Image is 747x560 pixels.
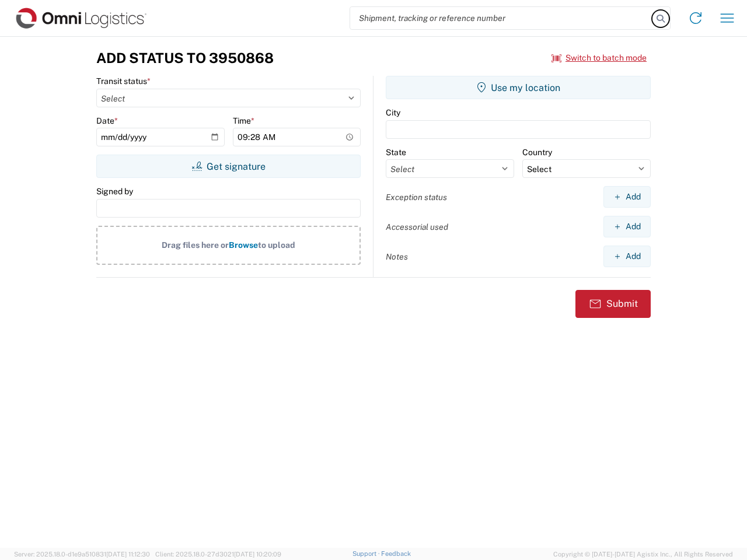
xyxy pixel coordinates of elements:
[551,48,647,68] button: Switch to batch mode
[352,550,382,557] a: Support
[96,155,361,178] button: Get signature
[155,551,281,558] span: Client: 2025.18.0-27d3021
[386,251,408,262] label: Notes
[386,76,651,99] button: Use my location
[234,551,281,558] span: [DATE] 10:20:09
[381,550,411,557] a: Feedback
[162,240,229,250] span: Drag files here or
[603,216,651,237] button: Add
[522,147,552,157] label: Country
[386,222,448,232] label: Accessorial used
[350,7,652,29] input: Shipment, tracking or reference number
[603,186,651,208] button: Add
[229,240,258,250] span: Browse
[258,240,295,250] span: to upload
[96,76,151,86] label: Transit status
[96,116,118,126] label: Date
[553,549,733,559] span: Copyright © [DATE]-[DATE] Agistix Inc., All Rights Reserved
[575,290,651,318] button: Submit
[96,186,133,197] label: Signed by
[603,246,651,267] button: Add
[386,147,406,157] label: State
[386,107,400,118] label: City
[14,551,150,558] span: Server: 2025.18.0-d1e9a510831
[233,116,254,126] label: Time
[106,551,150,558] span: [DATE] 11:12:30
[386,192,447,202] label: Exception status
[96,50,274,66] h3: Add Status to 3950868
